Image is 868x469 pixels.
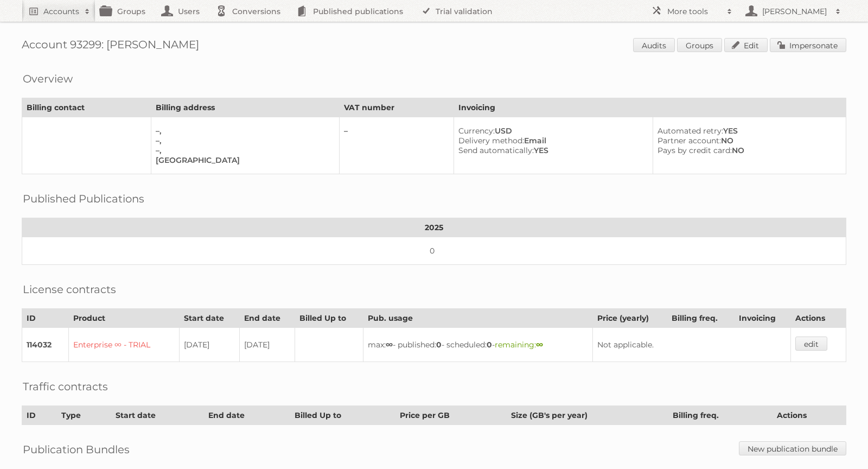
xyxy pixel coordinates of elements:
span: Delivery method: [458,136,524,145]
a: edit [795,337,827,351]
th: Billing freq. [668,406,773,425]
td: – [339,117,454,174]
div: Email [458,136,644,145]
a: Impersonate [770,38,846,52]
th: 2025 [22,218,846,237]
span: Pays by credit card: [658,145,732,155]
th: Invoicing [454,98,846,117]
div: NO [658,136,837,145]
th: Type [57,406,111,425]
span: remaining: [495,340,543,350]
th: Invoicing [735,309,791,328]
h2: License contracts [23,281,116,297]
span: Currency: [458,126,495,136]
th: Pub. usage [363,309,593,328]
th: Start date [111,406,204,425]
a: New publication bundle [739,441,846,455]
div: –, [156,136,330,145]
div: –, [156,145,330,155]
div: USD [458,126,644,136]
span: Send automatically: [458,145,534,155]
th: Start date [179,309,239,328]
h2: Overview [23,71,73,87]
a: Edit [724,38,768,52]
a: Audits [633,38,675,52]
h2: [PERSON_NAME] [759,6,830,17]
td: [DATE] [179,328,239,362]
div: YES [658,126,837,136]
th: Actions [773,406,846,425]
td: 114032 [22,328,69,362]
th: End date [204,406,290,425]
strong: ∞ [536,340,543,350]
strong: ∞ [386,340,393,350]
th: Size (GB's per year) [507,406,668,425]
h2: Published Publications [23,191,144,207]
h1: Account 93299: [PERSON_NAME] [22,38,846,54]
th: ID [22,309,69,328]
div: [GEOGRAPHIC_DATA] [156,155,330,165]
th: Price per GB [395,406,506,425]
td: 0 [22,237,846,265]
td: Not applicable. [593,328,790,362]
th: End date [239,309,295,328]
strong: 0 [487,340,492,350]
div: NO [658,145,837,155]
th: Actions [790,309,846,328]
th: ID [22,406,57,425]
div: –, [156,126,330,136]
strong: 0 [436,340,442,350]
h2: More tools [667,6,722,17]
th: Price (yearly) [593,309,667,328]
th: Billed Up to [290,406,395,425]
td: [DATE] [239,328,295,362]
h2: Accounts [43,6,79,17]
span: Automated retry: [658,126,723,136]
h2: Publication Bundles [23,441,130,458]
th: VAT number [339,98,454,117]
div: YES [458,145,644,155]
span: Partner account: [658,136,721,145]
a: Groups [677,38,722,52]
th: Billing address [151,98,339,117]
td: max: - published: - scheduled: - [363,328,593,362]
h2: Traffic contracts [23,378,108,395]
th: Billing freq. [667,309,734,328]
th: Product [69,309,179,328]
th: Billed Up to [295,309,363,328]
th: Billing contact [22,98,151,117]
td: Enterprise ∞ - TRIAL [69,328,179,362]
